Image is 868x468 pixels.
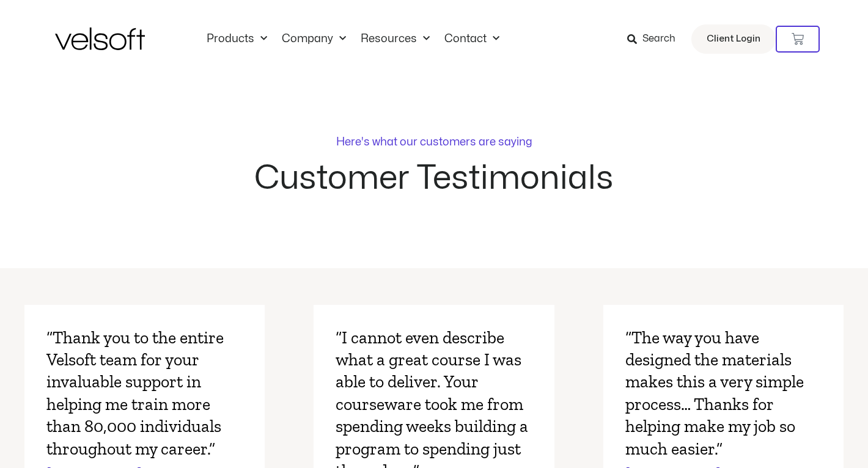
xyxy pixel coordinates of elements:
a: ContactMenu Toggle [437,32,507,46]
a: ProductsMenu Toggle [199,32,274,46]
a: Search [627,29,684,49]
p: “The way you have designed the materials makes this a very simple process… Thanks for helping mak... [625,327,822,460]
span: Search [642,31,675,47]
p: Here's what our customers are saying [336,137,532,148]
h2: Customer Testimonials [254,162,614,195]
p: “Thank you to the entire Velsoft team for your invaluable support in helping me train more than 8... [46,327,243,460]
a: CompanyMenu Toggle [274,32,353,46]
img: Velsoft Training Materials [55,27,145,50]
span: Client Login [707,31,760,47]
nav: Menu [199,32,507,46]
a: ResourcesMenu Toggle [353,32,437,46]
a: Client Login [691,24,776,54]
